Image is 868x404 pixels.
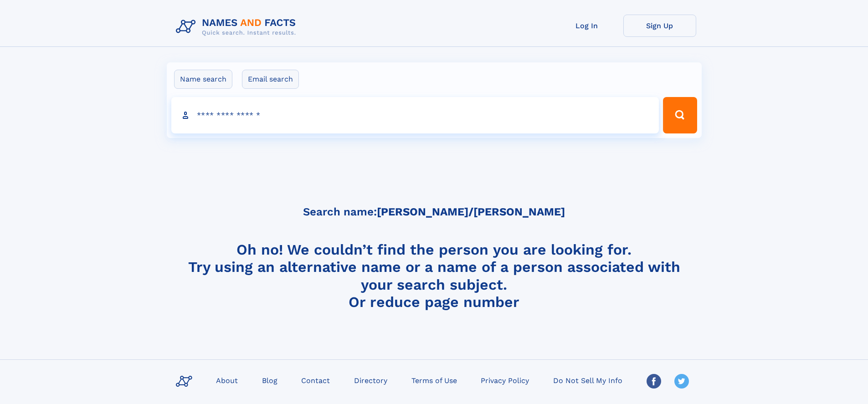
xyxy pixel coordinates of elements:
a: Directory [350,373,391,387]
a: Contact [298,373,334,387]
img: Logo Names and Facts [172,15,303,39]
a: Terms of Use [408,373,461,387]
img: Twitter [674,374,689,389]
a: Blog [258,373,281,387]
img: Facebook [647,374,661,389]
a: Sign Up [623,15,696,37]
input: search input [171,97,659,133]
a: About [212,373,241,387]
button: Search Button [663,97,697,133]
a: Log In [550,15,623,37]
a: Privacy Policy [477,373,533,387]
h4: Oh no! We couldn’t find the person you are looking for. Try using an alternative name or a name o... [172,241,696,310]
label: Name search [174,70,232,89]
a: Do Not Sell My Info [550,373,626,387]
h5: Search name: [303,206,565,218]
b: [PERSON_NAME]/[PERSON_NAME] [377,205,565,218]
label: Email search [242,70,299,89]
